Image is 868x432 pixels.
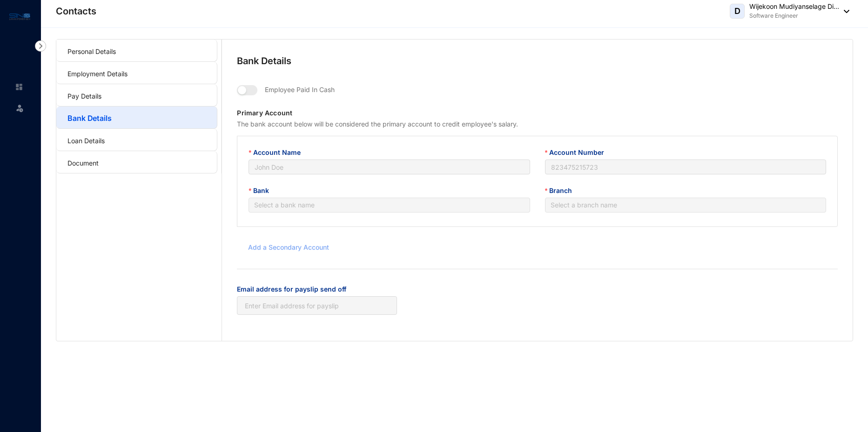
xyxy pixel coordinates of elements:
[35,40,46,52] img: nav-icon-right.af6afadce00d159da59955279c43614e.svg
[749,2,839,11] p: Wijekoon Mudiyanselage Di...
[249,160,530,174] input: Account Name
[257,82,335,108] p: Employee Paid In Cash
[545,160,826,174] input: Account Number
[7,78,30,96] li: Home
[839,10,849,13] img: dropdown-black.8e83cc76930a90b1a4fdb6d089b7bf3a.svg
[249,147,307,158] label: Account Name
[15,103,24,113] img: leave-unselected.2934df6273408c3f84d9.svg
[545,147,611,158] label: Account Number
[254,198,524,212] input: Bank
[9,11,30,22] img: logo
[237,54,713,82] p: Bank Details
[15,83,23,91] img: home-unselected.a29eae3204392db15eaf.svg
[545,186,579,196] label: Branch
[237,296,397,315] input: Email address for payslip send off
[67,159,99,167] a: Document
[67,47,116,55] a: Personal Details
[67,70,128,78] a: Employment Details
[237,120,838,136] p: The bank account below will be considered the primary account to credit employee's salary.
[551,198,821,212] input: Branch
[56,5,96,18] p: Contacts
[237,108,838,120] p: Primary Account
[734,7,740,15] span: D
[67,92,101,100] a: Pay Details
[237,238,336,257] button: Add a Secondary Account
[67,137,105,145] a: Loan Details
[249,186,275,196] label: Bank
[237,284,353,294] label: Email address for payslip send off
[67,113,112,123] a: Bank Details
[749,11,839,20] p: Software Engineer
